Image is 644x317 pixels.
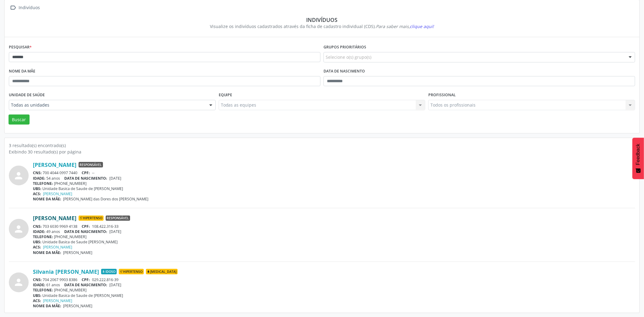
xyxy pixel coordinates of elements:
div: Indivíduos [13,16,631,23]
span: 029.222.816-39 [92,277,119,282]
span: [DATE] [109,282,121,287]
span: CPF: [82,170,90,175]
div: 54 anos [33,176,635,181]
span: Responsável [106,216,130,221]
div: Unidade Basica de Saude de [PERSON_NAME] [33,293,635,298]
div: Unidade Basica de Saude [PERSON_NAME] [33,239,635,245]
span: clique aqui! [410,23,434,29]
span: Idoso [101,269,117,274]
span: ACS: [33,298,41,303]
span: DATA DE NASCIMENTO: [65,282,108,287]
span: IDADE: [33,282,45,287]
span: ACS: [33,245,41,250]
i: person [13,170,24,181]
div: 704 2067 9903 8386 [33,277,635,282]
span: CNS: [33,277,42,282]
a: [PERSON_NAME] [43,298,73,303]
span: Hipertenso [119,269,144,274]
span: IDADE: [33,176,45,181]
a:  Indivíduos [9,3,41,12]
i: Para saber mais, [376,23,434,29]
span: DATA DE NASCIMENTO: [65,176,108,181]
a: [PERSON_NAME] [43,245,73,250]
a: [PERSON_NAME] [33,215,76,221]
label: Pesquisar [9,43,32,52]
span: TELEFONE: [33,234,53,239]
span: Todas as unidades [11,102,203,108]
a: [PERSON_NAME] [43,191,73,196]
span: CNS: [33,224,42,229]
span: DATA DE NASCIMENTO: [65,229,108,234]
span: UBS: [33,186,41,191]
button: Feedback - Mostrar pesquisa [632,138,644,179]
div: 49 anos [33,229,635,234]
div: 61 anos [33,282,635,287]
span: [PERSON_NAME] [63,250,93,255]
label: Unidade de saúde [9,90,45,100]
span: Selecione o(s) grupo(s) [326,54,371,60]
span: TELEFONE: [33,181,53,186]
span: -- [92,170,94,175]
span: [PERSON_NAME] das Dores dos [PERSON_NAME] [63,196,149,202]
span: CNS: [33,170,42,175]
i: person [13,277,24,288]
span: [MEDICAL_DATA] [146,269,178,274]
span: Feedback [635,144,641,165]
a: [PERSON_NAME] [33,161,76,168]
div: Exibindo 30 resultado(s) por página [9,149,635,155]
button: Buscar [9,114,30,125]
div: 3 resultado(s) encontrado(s) [9,142,635,149]
span: ACS: [33,191,41,196]
div: [PHONE_NUMBER] [33,181,635,186]
span: CPF: [82,277,90,282]
label: Profissional [428,90,456,100]
label: Grupos prioritários [324,43,366,52]
i: person [13,224,24,234]
div: Unidade Basica de Saude de [PERSON_NAME] [33,186,635,191]
div: Indivíduos [18,3,41,12]
div: Visualize os indivíduos cadastrados através da ficha de cadastro individual (CDS). [13,23,631,30]
span: [DATE] [109,176,121,181]
label: Equipe [219,90,232,100]
span: NOME DA MÃE: [33,250,61,255]
div: 700 4044 0997 7440 [33,170,635,175]
span: NOME DA MÃE: [33,303,61,308]
span: UBS: [33,239,41,245]
span: Hipertenso [79,216,104,221]
span: 108.422.316-33 [92,224,119,229]
label: Nome da mãe [9,67,35,76]
label: Data de nascimento [324,67,365,76]
span: IDADE: [33,229,45,234]
span: UBS: [33,293,41,298]
span: CPF: [82,224,90,229]
span: [PERSON_NAME] [63,303,93,308]
span: TELEFONE: [33,287,53,293]
span: [DATE] [109,229,121,234]
a: Silvania [PERSON_NAME] [33,268,99,275]
div: [PHONE_NUMBER] [33,234,635,239]
div: 703 6030 9969 4138 [33,224,635,229]
span: NOME DA MÃE: [33,196,61,202]
div: [PHONE_NUMBER] [33,287,635,293]
span: Responsável [79,162,103,167]
i:  [9,3,18,12]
